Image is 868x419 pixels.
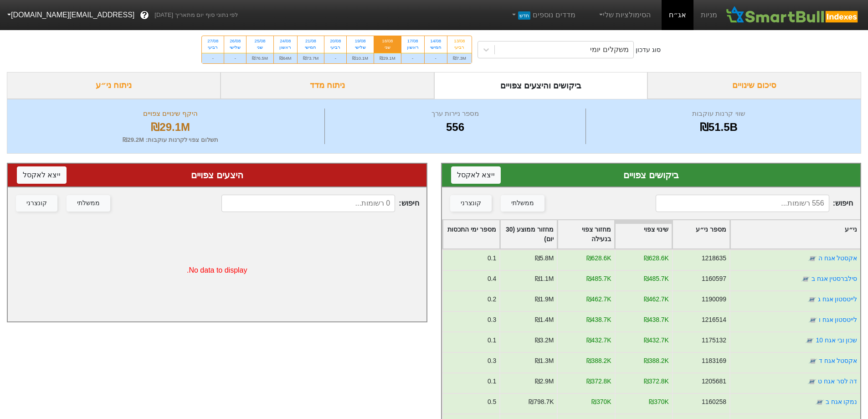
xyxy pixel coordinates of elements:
div: ניתוח ני״ע [7,72,221,99]
div: - [401,53,424,63]
div: 13/08 [453,38,466,44]
div: היקף שינויים צפויים [19,109,322,119]
div: ₪798.7K [529,397,554,407]
a: סילברסטין אגח ב [811,275,857,282]
div: 1218635 [701,253,726,263]
a: לייטסטון אגח ג [817,295,857,303]
div: 0.2 [487,295,496,304]
img: tase link [808,316,817,325]
img: SmartBull [724,6,861,24]
span: חיפוש : [656,195,853,212]
div: ₪432.7K [586,336,611,345]
div: ראשון [279,44,292,51]
a: הסימולציות שלי [594,6,655,24]
div: ₪370K [649,397,668,407]
img: tase link [815,398,824,407]
img: tase link [805,336,814,345]
div: 26/08 [230,38,241,44]
button: ייצא לאקסל [451,166,501,184]
span: לפי נתוני סוף יום מתאריך [DATE] [154,10,238,20]
div: Toggle SortBy [558,220,614,248]
div: 0.3 [487,315,496,325]
div: Toggle SortBy [443,220,499,248]
div: קונצרני [461,198,481,208]
div: 20/08 [330,38,341,44]
div: ₪1.9M [534,295,554,304]
div: ₪3.2M [534,336,554,345]
div: קונצרני [26,198,47,208]
div: היצעים צפויים [17,168,417,182]
input: 556 רשומות... [656,195,829,212]
div: ביקושים צפויים [451,168,852,182]
div: Toggle SortBy [673,220,729,248]
div: ₪462.7K [586,295,611,304]
div: סוג עדכון [636,45,661,55]
div: שני [252,44,268,51]
span: ? [142,9,147,21]
div: 19/08 [352,38,368,44]
span: חיפוש : [221,195,419,212]
div: ₪7.3M [447,53,472,63]
div: ₪438.7K [586,315,611,325]
div: 0.3 [487,356,496,366]
a: נמקו אגח ב [825,398,857,405]
div: 1216514 [701,315,726,325]
img: tase link [808,357,817,366]
img: tase link [807,377,816,386]
div: ₪1.4M [534,315,554,325]
div: תשלום צפוי לקרנות עוקבות : ₪29.2M [19,135,322,145]
div: 1160597 [701,274,726,284]
a: מדדים נוספיםחדש [507,6,579,24]
div: שלישי [352,44,368,51]
div: ₪370K [591,397,611,407]
div: 17/08 [407,38,419,44]
div: חמישי [430,44,442,51]
div: 1190099 [701,295,726,304]
div: 1160258 [701,397,726,407]
div: ₪1.1M [534,274,554,284]
div: 14/08 [430,38,442,44]
div: 0.4 [487,274,496,284]
div: - [202,53,224,63]
div: רביעי [453,44,466,51]
div: ₪51.5B [588,119,849,135]
img: tase link [807,254,817,263]
div: שני [380,44,395,51]
div: 24/08 [279,38,292,44]
div: ₪388.2K [586,356,611,366]
div: ביקושים והיצעים צפויים [434,72,648,99]
div: ₪628.6K [586,253,611,263]
span: חדש [518,11,530,20]
button: ייצא לאקסל [17,166,67,184]
div: ₪73.7M [298,53,324,63]
div: ₪10.1M [347,53,374,63]
div: 25/08 [252,38,268,44]
div: ₪76.5M [247,53,273,63]
div: ניתוח מדד [221,72,434,99]
div: 0.1 [487,336,496,345]
div: ₪372.8K [643,377,668,386]
button: ממשלתי [501,195,544,212]
div: ₪462.7K [643,295,668,304]
div: רביעי [207,44,218,51]
a: אקסטל אגח ה [818,254,857,262]
div: Toggle SortBy [615,220,672,248]
div: ראשון [407,44,419,51]
div: ממשלתי [77,198,100,208]
div: ₪64M [274,53,297,63]
div: חמישי [303,44,319,51]
input: 0 רשומות... [221,195,395,212]
a: אקסטל אגח ד [818,357,857,364]
div: שלישי [230,44,241,51]
div: שווי קרנות עוקבות [588,109,849,119]
div: ₪485.7K [643,274,668,284]
div: משקלים יומי [590,44,628,55]
div: 1205681 [701,377,726,386]
div: - [324,53,346,63]
div: ₪438.7K [643,315,668,325]
img: tase link [801,274,810,284]
div: ₪388.2K [643,356,668,366]
div: Toggle SortBy [500,220,557,248]
div: ₪372.8K [586,377,611,386]
div: ממשלתי [511,198,534,208]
